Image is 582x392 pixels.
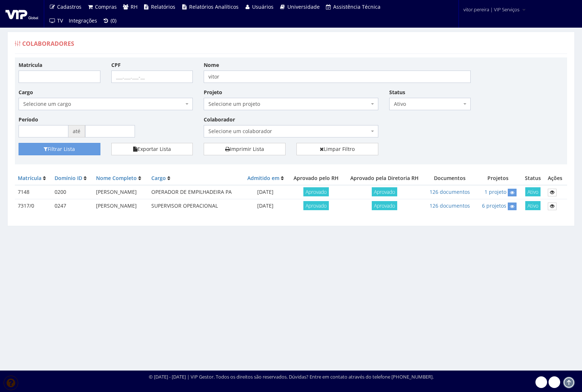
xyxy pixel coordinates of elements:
[111,17,116,24] span: (0)
[372,187,397,196] span: Aprovado
[57,17,63,24] span: TV
[69,17,97,24] span: Integrações
[189,3,239,10] span: Relatórios Analíticos
[425,172,475,185] th: Documentos
[475,172,521,185] th: Projetos
[287,3,320,10] span: Universidade
[303,201,329,210] span: Aprovado
[296,143,378,155] a: Limpar Filtro
[463,6,519,13] span: vitor.pereira | VIP Serviços
[288,172,344,185] th: Aprovado pelo RH
[204,116,235,123] label: Colaborador
[5,8,38,19] img: logo
[52,199,93,213] td: 0247
[55,175,82,181] a: Domínio ID
[204,143,286,155] a: Imprimir Lista
[57,3,81,10] span: Cadastros
[19,89,33,96] label: Cargo
[485,188,506,195] a: 1 projeto
[95,3,117,10] span: Compras
[204,125,378,137] span: Selecione um colaborador
[389,89,405,96] label: Status
[148,185,242,199] td: OPERADOR DE EMPILHADEIRA PA
[46,14,66,28] a: TV
[208,100,369,108] span: Selecione um projeto
[389,98,471,110] span: Ativo
[344,172,424,185] th: Aprovado pela Diretoria RH
[204,61,219,69] label: Nome
[430,188,470,195] a: 126 documentos
[52,185,93,199] td: 0200
[149,373,434,380] div: © [DATE] - [DATE] | VIP Gestor. Todos os direitos são reservados. Dúvidas? Entre em contato atrav...
[96,175,137,181] a: Nome Completo
[243,199,288,213] td: [DATE]
[15,199,52,213] td: 7317/0
[151,175,166,181] a: Cargo
[148,199,242,213] td: SUPERVISOR OPERACIONAL
[482,202,506,209] a: 6 projetos
[93,199,149,213] td: [PERSON_NAME]
[303,187,329,196] span: Aprovado
[19,143,100,155] button: Filtrar Lista
[545,172,567,185] th: Ações
[525,187,541,196] span: Ativo
[151,3,175,10] span: Relatórios
[208,128,369,135] span: Selecione um colaborador
[19,98,193,110] span: Selecione um cargo
[100,14,120,28] a: (0)
[19,116,38,123] label: Período
[111,71,193,83] input: ___.___.___-__
[333,3,380,10] span: Assistência Técnica
[394,100,462,108] span: Ativo
[243,185,288,199] td: [DATE]
[23,100,184,108] span: Selecione um cargo
[15,185,52,199] td: 7148
[252,3,274,10] span: Usuários
[525,201,541,210] span: Ativo
[430,202,470,209] a: 126 documentos
[19,61,42,69] label: Matrícula
[68,125,85,137] span: até
[22,40,74,48] span: Colaboradores
[131,3,137,10] span: RH
[247,175,279,181] a: Admitido em
[204,98,378,110] span: Selecione um projeto
[111,143,193,155] button: Exportar Lista
[111,61,121,69] label: CPF
[204,89,222,96] label: Projeto
[521,172,545,185] th: Status
[66,14,100,28] a: Integrações
[372,201,397,210] span: Aprovado
[93,185,149,199] td: [PERSON_NAME]
[18,175,41,181] a: Matrícula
